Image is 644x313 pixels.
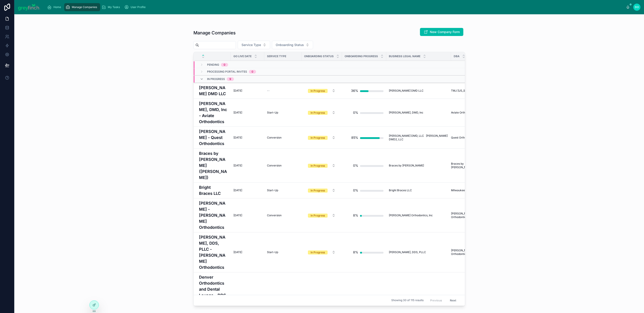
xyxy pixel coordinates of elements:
div: In Progress [311,189,325,193]
a: Braces by [PERSON_NAME] [389,164,448,167]
span: Conversion [267,136,282,139]
span: My Tasks [108,5,120,9]
div: In Progress [311,136,325,140]
a: 25% [345,294,383,303]
a: Select Button [304,186,339,195]
span: [DATE] [233,136,242,139]
div: In Progress [311,214,325,218]
span: [DATE] [233,111,242,114]
span: [PERSON_NAME] DMD LLC [389,89,424,92]
span: Bright Braces LLC [389,189,412,192]
a: Select Button [304,108,339,117]
a: [DATE] [233,136,262,139]
button: Select Button [304,87,339,95]
div: 0 [224,63,225,67]
a: [DATE] [233,250,262,254]
a: [DATE] [233,189,262,192]
span: Showing 30 of 115 results [391,299,424,302]
a: [DATE] [233,164,262,167]
a: Select Button [304,133,339,142]
a: Start-Up [267,250,299,254]
a: [PERSON_NAME] Orthodontics [451,212,483,219]
a: My Tasks [100,3,123,11]
button: Select Button [304,294,339,302]
div: 0 [252,70,253,74]
a: [PERSON_NAME] Orthodontics, Inc [389,214,448,217]
div: 8% [353,211,358,220]
a: [DATE] [233,111,262,114]
a: [PERSON_NAME], DMD, Inc - Aviate Orthodontics [199,101,228,125]
button: Select Button [304,162,339,170]
span: Aviate Orthodontics [451,111,476,114]
span: Start-Up [267,111,278,114]
a: Select Button [304,211,339,220]
span: Milwaukee Orthodontics [451,189,482,192]
span: [DATE] [233,189,242,192]
button: Next [447,297,459,304]
a: Braces by [PERSON_NAME] ([PERSON_NAME]) [199,150,228,181]
span: Go Live Date [233,55,252,58]
a: Quest Orthodontics [451,136,483,139]
h4: [PERSON_NAME] - Quest Orthodontics [199,128,228,147]
button: Select Button [304,109,339,117]
span: Onboarding Status [276,43,304,47]
a: Denver Orthodontics and [GEOGRAPHIC_DATA] [451,295,483,302]
span: [DATE] [233,214,242,217]
div: 8% [353,248,358,257]
span: Conversion [267,164,282,167]
a: Select Button [304,86,339,95]
span: DBA [454,55,460,58]
span: -- [267,89,270,92]
img: App logo [18,4,40,11]
span: DO [635,5,639,9]
span: [PERSON_NAME] Orthodontics, Inc [389,214,433,217]
button: Select Button [304,211,339,219]
a: Conversion [267,214,299,217]
span: [PERSON_NAME], DDS, PLLC [389,250,426,254]
span: [PERSON_NAME], DMD, Inc [389,111,423,114]
a: Select Button [304,161,339,170]
a: Conversion [267,136,299,139]
span: Start-Up [267,250,278,254]
a: 0% [345,161,383,170]
a: [PERSON_NAME], DDS, PLLC [389,250,448,254]
a: User Profile [123,3,149,11]
span: Quest Orthodontics [451,136,475,139]
div: 9 [229,77,231,81]
a: 36% [345,86,383,95]
div: 25% [351,294,358,303]
span: Service Type [241,43,261,47]
div: 0% [353,108,358,117]
span: Onboarding Status [304,55,334,58]
a: 85% [345,133,383,142]
span: Home [53,5,61,9]
h1: Manage Companies [193,30,236,36]
button: Select Button [304,134,339,142]
span: Conversion [267,214,282,217]
a: Start-Up [267,111,299,114]
a: -- [267,89,299,92]
a: Select Button [304,294,339,302]
a: Conversion [267,164,299,167]
span: Manage Companies [72,5,97,9]
button: Select Button [272,41,313,49]
a: 0% [345,108,383,117]
a: Bright Braces LLC [199,184,228,196]
a: Manage Companies [64,3,100,11]
a: 8% [345,211,383,220]
button: Select Button [304,186,339,194]
a: Start-Up [267,189,299,192]
span: [DATE] [233,250,242,254]
span: Onboarding Progress [345,55,378,58]
span: In Progress [207,77,225,81]
div: In Progress [311,164,325,168]
a: [PERSON_NAME] Orthodontics [451,249,483,256]
h4: [PERSON_NAME], DDS, PLLC - [PERSON_NAME] Orthodontics [199,234,228,270]
a: [PERSON_NAME] DMD, LLC [PERSON_NAME] DMD2, LLC [389,134,448,141]
a: Select Button [304,248,339,256]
